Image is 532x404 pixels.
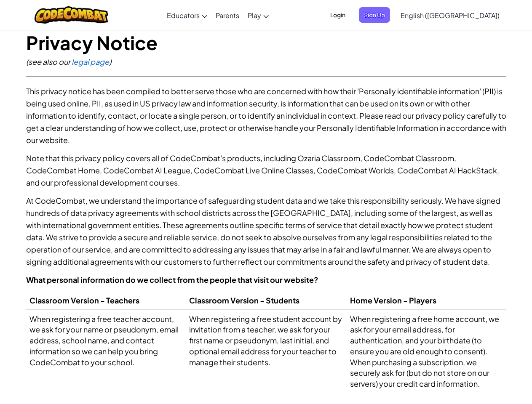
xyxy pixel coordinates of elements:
[243,4,273,27] a: Play
[26,194,506,268] p: At CodeCombat, we understand the importance of safeguarding student data and we take this respons...
[26,310,186,393] td: When registering a free teacher account, we ask for your name or pseudonym, email address, school...
[26,57,72,66] span: (see also our
[396,4,504,27] a: English ([GEOGRAPHIC_DATA])
[72,57,109,66] a: legal page
[347,292,506,310] th: Home Version - Players
[26,85,506,146] p: This privacy notice has been compiled to better serve those who are concerned with how their 'Per...
[26,292,186,310] th: Classroom Version - Teachers
[186,292,347,310] th: Classroom Version - Students
[347,310,506,393] td: When registering a free home account, we ask for your email address, for authentication, and your...
[359,7,390,23] button: Sign Up
[325,7,350,23] button: Login
[26,275,318,284] strong: What personal information do we collect from the people that visit our website?
[167,11,200,20] span: Educators
[109,57,111,66] span: )
[26,152,506,189] p: Note that this privacy policy covers all of CodeCombat's products, including Ozaria Classroom, Co...
[248,11,261,20] span: Play
[401,11,500,20] span: English ([GEOGRAPHIC_DATA])
[211,4,243,27] a: Parents
[186,310,347,393] td: When registering a free student account by invitation from a teacher, we ask for your first name ...
[163,4,211,27] a: Educators
[35,6,108,24] img: CodeCombat logo
[26,29,506,56] h1: Privacy Notice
